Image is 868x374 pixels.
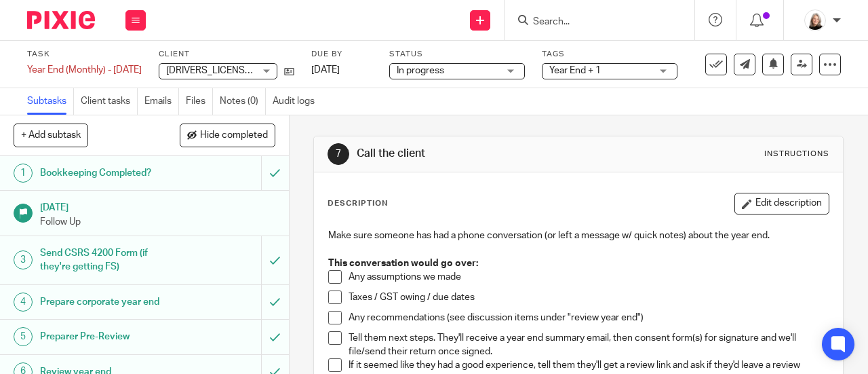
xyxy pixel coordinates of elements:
[764,149,829,160] div: Instructions
[81,88,138,115] a: Client tasks
[180,124,275,147] button: Hide completed
[549,66,601,75] span: Year End + 1
[27,63,142,77] div: Year End (Monthly) - [DATE]
[349,291,829,304] p: Taxes / GST owing / due dates
[27,49,142,60] label: Task
[14,164,33,183] div: 1
[542,49,677,60] label: Tags
[532,16,654,29] input: Search
[166,66,377,75] span: [DRIVERS_LICENSE_NUMBER] Alberta Ltd. (Hook)
[14,293,33,312] div: 4
[357,147,608,161] h1: Call the client
[220,88,266,115] a: Notes (0)
[328,198,388,209] p: Description
[389,49,525,60] label: Status
[328,143,349,165] div: 7
[349,311,829,324] p: Any recommendations (see discussion items under "review year end")
[40,163,178,183] h1: Bookkeeping Completed?
[397,66,444,75] span: In progress
[40,292,178,312] h1: Prepare corporate year end
[200,130,268,141] span: Hide completed
[328,259,478,268] strong: This conversation would go over:
[27,63,142,77] div: Year End (Monthly) - April 2025
[144,88,179,115] a: Emails
[804,10,826,31] img: Screenshot%202023-11-02%20134555.png
[40,243,178,278] h1: Send CSRS 4200 Form (if they're getting FS)
[14,124,88,147] button: + Add subtask
[328,229,829,270] p: Make sure someone has had a phone conversation (or left a message w/ quick notes) about the year ...
[40,326,178,347] h1: Preparer Pre-Review
[14,327,33,346] div: 5
[27,88,74,115] a: Subtasks
[311,65,340,75] span: [DATE]
[349,331,829,359] p: Tell them next steps. They'll receive a year end summary email, then consent form(s) for signatur...
[40,215,275,229] p: Follow Up
[40,198,275,214] h1: [DATE]
[734,193,829,214] button: Edit description
[27,11,95,29] img: Pixie
[159,49,294,60] label: Client
[186,88,213,115] a: Files
[349,358,829,372] p: If it seemed like they had a good experience, tell them they'll get a review link and ask if they...
[349,270,829,284] p: Any assumptions we made
[273,88,321,115] a: Audit logs
[14,250,33,269] div: 3
[311,49,372,60] label: Due by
